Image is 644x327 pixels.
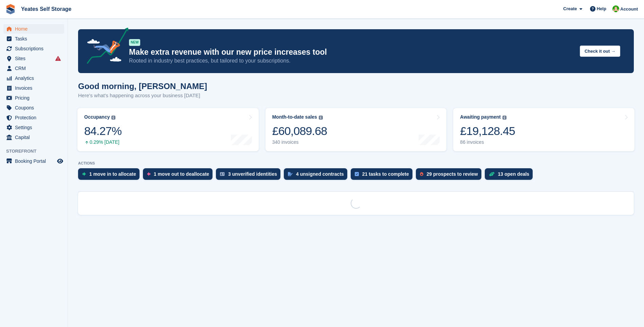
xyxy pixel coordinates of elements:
span: Invoices [15,83,56,93]
div: Occupancy [84,114,110,120]
a: menu [3,44,64,53]
img: contract_signature_icon-13c848040528278c33f63329250d36e43548de30e8caae1d1a13099fd9432cc5.svg [288,172,293,176]
div: £19,128.45 [460,124,515,138]
div: 1 move out to deallocate [154,171,209,177]
span: Coupons [15,103,56,113]
a: 13 open deals [485,168,536,183]
img: icon-info-grey-7440780725fd019a000dd9b08b2336e03edf1995a4989e88bcd33f0948082b44.svg [319,116,323,120]
a: menu [3,93,64,103]
a: 3 unverified identities [216,168,284,183]
div: NEW [129,39,140,46]
span: Settings [15,123,56,132]
span: CRM [15,64,56,73]
a: 4 unsigned contracts [284,168,351,183]
img: move_ins_to_allocate_icon-fdf77a2bb77ea45bf5b3d319d69a93e2d87916cf1d5bf7949dd705db3b84f3ca.svg [82,172,86,176]
div: 86 invoices [460,139,515,145]
div: Month-to-date sales [272,114,317,120]
div: 3 unverified identities [228,171,277,177]
span: Capital [15,133,56,142]
span: Pricing [15,93,56,103]
i: Smart entry sync failures have occurred [55,56,61,61]
div: 1 move in to allocate [89,171,136,177]
a: Preview store [56,157,64,165]
div: 4 unsigned contracts [296,171,344,177]
a: menu [3,113,64,122]
img: icon-info-grey-7440780725fd019a000dd9b08b2336e03edf1995a4989e88bcd33f0948082b44.svg [111,116,115,120]
a: menu [3,64,64,73]
span: Analytics [15,73,56,83]
p: Make extra revenue with our new price increases tool [129,47,574,57]
span: Tasks [15,34,56,44]
span: Subscriptions [15,44,56,53]
a: menu [3,103,64,113]
span: Home [15,24,56,34]
a: Month-to-date sales £60,089.68 340 invoices [265,108,447,151]
img: prospect-51fa495bee0391a8d652442698ab0144808aea92771e9ea1ae160a38d050c398.svg [420,172,423,176]
a: menu [3,24,64,34]
div: 21 tasks to complete [362,171,409,177]
div: 0.29% [DATE] [84,139,122,145]
div: 13 open deals [498,171,530,177]
span: Help [597,5,606,12]
img: deal-1b604bf984904fb50ccaf53a9ad4b4a5d6e5aea283cecdc64d6e3604feb123c2.svg [489,172,495,176]
a: menu [3,123,64,132]
h1: Good morning, [PERSON_NAME] [78,82,207,91]
a: menu [3,34,64,44]
a: menu [3,73,64,83]
img: stora-icon-8386f47178a22dfd0bd8f6a31ec36ba5ce8667c1dd55bd0f319d3a0aa187defe.svg [5,4,16,14]
span: Create [563,5,577,12]
button: Check it out → [580,46,620,57]
span: Booking Portal [15,156,56,166]
span: Sites [15,54,56,63]
div: 84.27% [84,124,122,138]
img: Angela Field [612,5,619,12]
img: verify_identity-adf6edd0f0f0b5bbfe63781bf79b02c33cf7c696d77639b501bdc392416b5a36.svg [220,172,225,176]
img: move_outs_to_deallocate_icon-f764333ba52eb49d3ac5e1228854f67142a1ed5810a6f6cc68b1a99e826820c5.svg [147,172,150,176]
img: icon-info-grey-7440780725fd019a000dd9b08b2336e03edf1995a4989e88bcd33f0948082b44.svg [502,116,507,120]
div: £60,089.68 [272,124,327,138]
img: price-adjustments-announcement-icon-8257ccfd72463d97f412b2fc003d46551f7dbcb40ab6d574587a9cd5c0d94... [81,28,129,66]
span: Protection [15,113,56,122]
a: Awaiting payment £19,128.45 86 invoices [453,108,634,151]
a: menu [3,133,64,142]
p: Here's what's happening across your business [DATE] [78,92,207,100]
img: task-75834270c22a3079a89374b754ae025e5fb1db73e45f91037f5363f120a921f8.svg [355,172,359,176]
a: menu [3,54,64,63]
p: ACTIONS [78,161,634,166]
a: menu [3,83,64,93]
div: 340 invoices [272,139,327,145]
a: 21 tasks to complete [351,168,416,183]
div: Awaiting payment [460,114,501,120]
a: 1 move out to deallocate [143,168,216,183]
p: Rooted in industry best practices, but tailored to your subscriptions. [129,57,574,65]
span: Storefront [6,148,68,155]
a: Yeates Self Storage [18,3,74,15]
a: menu [3,156,64,166]
a: Occupancy 84.27% 0.29% [DATE] [77,108,259,151]
a: 1 move in to allocate [78,168,143,183]
a: 29 prospects to review [416,168,485,183]
span: Account [620,6,638,13]
div: 29 prospects to review [427,171,478,177]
